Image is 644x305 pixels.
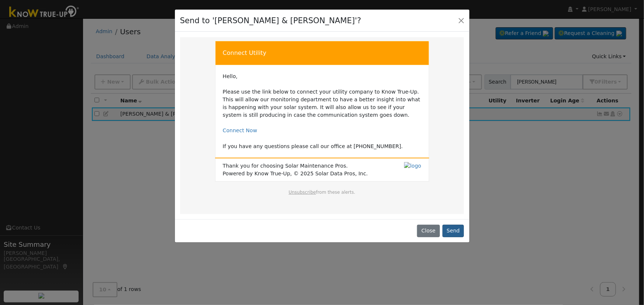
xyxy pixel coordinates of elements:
[442,225,464,237] button: Send
[215,41,429,65] td: Connect Utility
[223,127,257,133] a: Connect Now
[289,190,316,195] a: Unsubscribe
[456,15,466,25] button: Close
[404,162,421,170] img: logo
[223,162,368,178] span: Thank you for choosing Solar Maintenance Pros. Powered by Know True-Up, © 2025 Solar Data Pros, Inc.
[223,73,421,150] td: Hello, Please use the link below to connect your utility company to Know True-Up. This will allow...
[180,15,361,27] h4: Send to '[PERSON_NAME] & [PERSON_NAME]'?
[417,225,440,237] button: Close
[223,189,422,203] td: from these alerts.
